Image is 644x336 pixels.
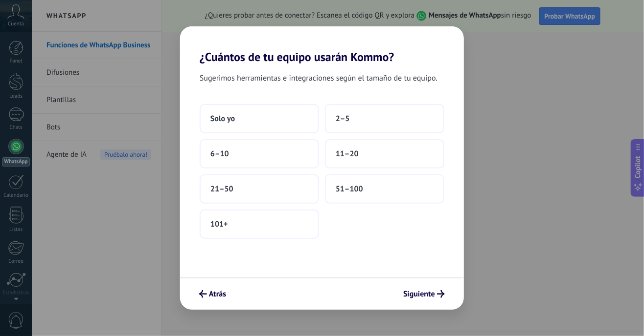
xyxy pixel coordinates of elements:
span: 101+ [210,219,228,229]
button: Solo yo [200,104,319,133]
button: 11–20 [325,139,444,168]
button: 21–50 [200,174,319,204]
h2: ¿Cuántos de tu equipo usarán Kommo? [180,26,464,64]
span: 6–10 [210,149,229,159]
span: 11–20 [336,149,359,159]
button: Atrás [195,286,230,302]
button: 2–5 [325,104,444,133]
span: Siguiente [403,291,435,297]
button: 6–10 [200,139,319,168]
button: 51–100 [325,174,444,204]
span: 51–100 [336,184,363,194]
button: Siguiente [399,286,449,302]
span: Atrás [209,291,226,297]
span: 21–50 [210,184,233,194]
span: Sugerimos herramientas e integraciones según el tamaño de tu equipo. [200,72,437,84]
button: 101+ [200,210,319,239]
span: 2–5 [336,114,350,124]
span: Solo yo [210,114,235,124]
